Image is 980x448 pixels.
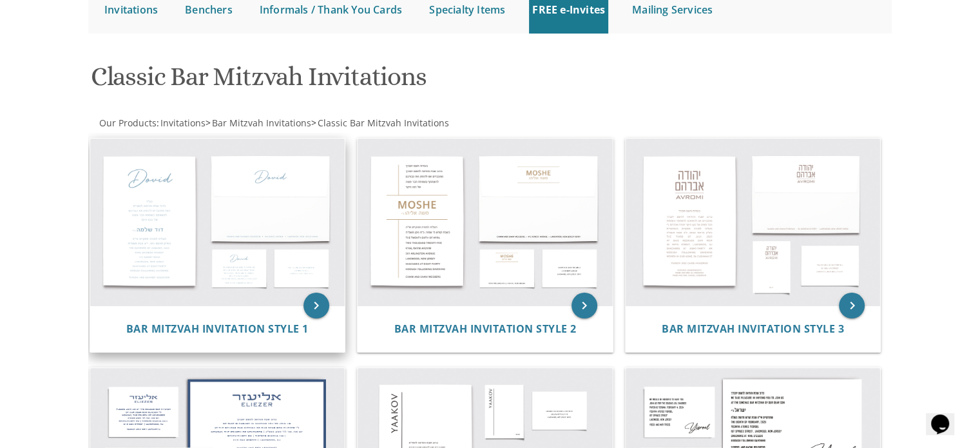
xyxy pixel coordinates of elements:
[572,293,597,318] a: keyboard_arrow_right
[126,323,309,335] a: Bar Mitzvah Invitation Style 1
[206,117,311,129] span: >
[626,139,881,306] img: Bar Mitzvah Invitation Style 3
[98,117,157,129] a: Our Products
[662,323,844,335] a: Bar Mitzvah Invitation Style 3
[926,396,967,435] iframe: chat widget
[160,117,206,129] span: Invitations
[211,117,311,129] a: Bar Mitzvah Invitations
[212,117,311,129] span: Bar Mitzvah Invitations
[839,293,865,318] a: keyboard_arrow_right
[311,117,449,129] span: >
[88,117,490,130] div: :
[394,323,576,335] a: Bar Mitzvah Invitation Style 2
[126,322,309,336] span: Bar Mitzvah Invitation Style 1
[662,322,844,336] span: Bar Mitzvah Invitation Style 3
[159,117,206,129] a: Invitations
[394,322,576,336] span: Bar Mitzvah Invitation Style 2
[90,139,345,306] img: Bar Mitzvah Invitation Style 1
[318,117,449,129] span: Classic Bar Mitzvah Invitations
[316,117,449,129] a: Classic Bar Mitzvah Invitations
[91,63,617,101] h1: Classic Bar Mitzvah Invitations
[358,139,613,306] img: Bar Mitzvah Invitation Style 2
[303,293,329,318] a: keyboard_arrow_right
